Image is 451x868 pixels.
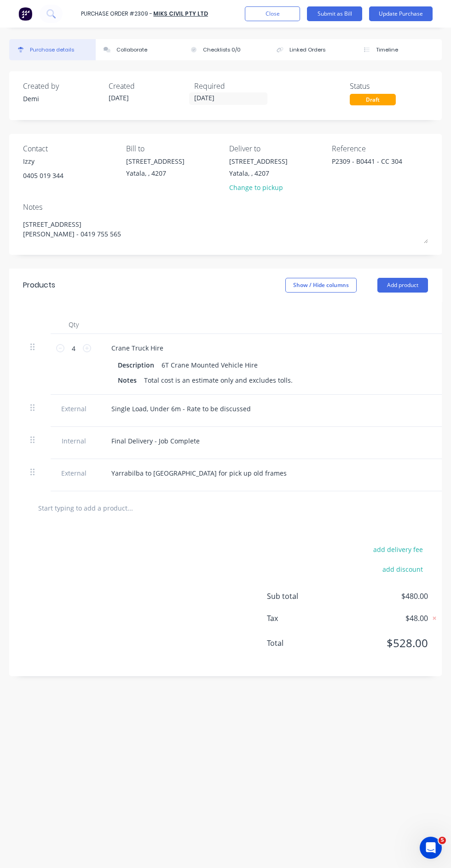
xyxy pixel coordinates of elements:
div: [STREET_ADDRESS] [229,156,288,166]
button: Linked Orders [269,39,355,60]
div: Linked Orders [289,46,325,54]
input: Start typing to add a product... [38,499,176,517]
div: Yatala, , 4207 [229,168,288,178]
div: Required [194,80,272,92]
div: Purchase Order #2309 - [81,10,152,18]
a: MIKS CIVIL PTY LTD [153,10,208,17]
div: Deliver to [229,143,325,154]
div: Yarrabilba to [GEOGRAPHIC_DATA] for pick up old frames [104,466,294,480]
div: Qty [51,316,97,334]
div: Purchase details [30,46,74,54]
div: Yatala, , 4207 [126,168,185,178]
button: Update Purchase [369,6,433,21]
div: Products [23,280,55,291]
button: Show / Hide columns [285,278,357,293]
span: Total [267,638,336,649]
span: Sub total [267,591,336,602]
div: Reference [332,143,428,154]
span: 5 [439,837,446,844]
div: Bill to [126,143,222,154]
div: [STREET_ADDRESS] [126,156,185,166]
div: Final Delivery - Job Complete [104,434,207,448]
span: External [58,404,89,414]
button: Collaborate [96,39,182,60]
div: Contact [23,143,119,154]
div: Crane Truck Hire [104,341,171,355]
div: Checklists 0/0 [203,46,241,54]
span: External [58,468,89,478]
div: Created [109,80,187,92]
span: $528.00 [336,635,428,651]
button: Add product [377,278,428,293]
div: Timeline [376,46,398,54]
div: Izzy [23,156,64,166]
textarea: P2309 - B0441 - CC 304 [332,156,424,177]
div: Change to pickup [229,183,288,192]
button: Checklists 0/0 [182,39,269,60]
div: Collaborate [116,46,147,54]
div: Draft [350,94,396,105]
div: Total cost is an estimate only and excludes tolls. [140,374,296,387]
span: $48.00 [336,613,428,624]
img: Factory [18,7,32,21]
button: Timeline [355,39,442,60]
div: Created by [23,80,101,92]
textarea: [STREET_ADDRESS] [PERSON_NAME] - 0419 755 565 [23,215,428,243]
div: Description [114,358,158,372]
div: Single Load, Under 6m - Rate to be discussed [104,402,258,415]
button: add delivery fee [368,543,428,555]
div: Demi [23,94,101,103]
div: Notes [114,374,140,387]
button: Purchase details [9,39,96,60]
div: Status [350,80,428,92]
button: Close [245,6,300,21]
span: Tax [267,613,336,624]
div: Notes [23,201,428,213]
button: Submit as Bill [307,6,362,21]
div: 6T Crane Mounted Vehicle Hire [158,358,261,372]
span: $480.00 [336,591,428,602]
button: add discount [377,563,428,575]
span: Internal [58,436,89,446]
iframe: Intercom live chat [420,837,442,859]
div: 0405 019 344 [23,171,64,180]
